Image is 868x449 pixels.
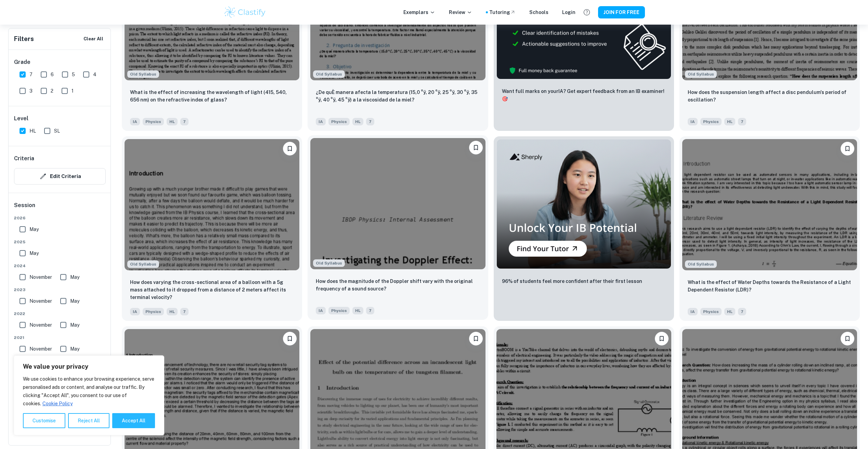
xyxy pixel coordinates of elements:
[352,307,363,314] span: HL
[29,273,52,281] span: November
[283,332,297,345] button: Please log in to bookmark exemplars
[502,277,642,285] p: 96% of students feel more confident after their first lesson
[29,297,52,305] span: November
[68,413,109,428] button: Reject All
[125,139,299,270] img: Physics IA example thumbnail: How does varying the cross-sectional are
[167,308,178,315] span: HL
[29,127,36,135] span: HL
[655,332,669,345] button: Please log in to bookmark exemplars
[29,226,39,233] span: May
[469,141,483,154] button: Please log in to bookmark exemplars
[366,307,374,314] span: 7
[70,297,79,305] span: May
[29,71,33,78] span: 7
[23,363,155,371] p: We value your privacy
[70,273,79,281] span: May
[502,87,666,103] p: Want full marks on your IA ? Get expert feedback from an IB examiner!
[130,118,140,125] span: IA
[738,308,746,315] span: 7
[14,287,106,293] span: 2023
[700,118,722,125] span: Physics
[700,308,722,315] span: Physics
[29,249,39,257] span: May
[688,278,852,294] p: What is the effect of Water Depths towards the Resistance of a Light Dependent Resistor (LDR)?
[502,96,508,101] span: 🎯
[130,89,294,104] p: What is the effect of increasing the wavelength of light (415, 540, 656 nm) on the refractive ind...
[130,308,140,315] span: IA
[127,70,159,78] span: Old Syllabus
[685,70,717,78] div: Starting from the May 2025 session, the Physics IA requirements have changed. It's OK to refer to...
[366,118,374,125] span: 7
[449,9,472,16] p: Review
[42,400,73,407] a: Cookie Policy
[23,375,155,408] p: We use cookies to enhance your browsing experience, serve personalised ads or content, and analys...
[14,311,106,317] span: 2022
[316,277,480,292] p: How does the magnitude of the Doppler shift vary with the original frequency of a sound source?
[14,201,106,215] h6: Session
[328,118,350,125] span: Physics
[724,308,735,315] span: HL
[688,118,698,125] span: IA
[685,70,717,78] span: Old Syllabus
[688,308,698,315] span: IA
[14,263,106,269] span: 2024
[562,9,575,16] a: Login
[738,118,746,125] span: 7
[14,168,106,185] button: Edit Criteria
[310,138,485,269] img: Physics IA example thumbnail: How does the magnitude of the Doppler sh
[328,307,350,314] span: Physics
[14,335,106,341] span: 2021
[122,136,302,321] a: Starting from the May 2025 session, the Physics IA requirements have changed. It's OK to refer to...
[316,118,326,125] span: IA
[494,136,674,321] a: Thumbnail96% of students feel more confident after their first lesson
[127,260,159,268] span: Old Syllabus
[489,9,516,16] a: Tutoring
[496,139,671,269] img: Thumbnail
[313,70,345,78] span: Old Syllabus
[82,34,105,44] button: Clear All
[598,6,645,18] button: JOIN FOR FREE
[70,321,79,329] span: May
[130,278,294,301] p: How does varying the cross-sectional area of a balloon with a 5g mass attached to it dropped from...
[14,114,106,123] h6: Level
[313,259,345,267] span: Old Syllabus
[127,70,159,78] div: Starting from the May 2025 session, the Physics IA requirements have changed. It's OK to refer to...
[127,260,159,268] div: Starting from the May 2025 session, the Physics IA requirements have changed. It's OK to refer to...
[14,34,34,44] h6: Filters
[841,332,854,345] button: Please log in to bookmark exemplars
[14,239,106,245] span: 2025
[29,87,33,95] span: 3
[167,118,178,125] span: HL
[14,215,106,221] span: 2026
[51,87,53,95] span: 2
[112,413,155,428] button: Accept All
[51,71,54,78] span: 6
[223,5,267,19] img: Clastify logo
[581,6,593,18] button: Help and Feedback
[54,127,60,135] span: SL
[469,332,483,345] button: Please log in to bookmark exemplars
[352,118,363,125] span: HL
[93,71,96,78] span: 4
[143,118,164,125] span: Physics
[529,9,548,16] a: Schools
[14,154,34,163] h6: Criteria
[841,142,854,155] button: Please log in to bookmark exemplars
[724,118,735,125] span: HL
[679,136,860,321] a: Starting from the May 2025 session, the Physics IA requirements have changed. It's OK to refer to...
[14,58,106,66] h6: Grade
[685,260,717,268] span: Old Syllabus
[29,321,52,329] span: November
[403,9,435,16] p: Exemplars
[308,136,488,321] a: Starting from the May 2025 session, the Physics IA requirements have changed. It's OK to refer to...
[283,142,297,155] button: Please log in to bookmark exemplars
[72,71,75,78] span: 5
[143,308,164,315] span: Physics
[180,118,189,125] span: 7
[688,89,852,104] p: How does the suspension length affect a disc pendulum's period of oscillation?
[316,307,326,314] span: IA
